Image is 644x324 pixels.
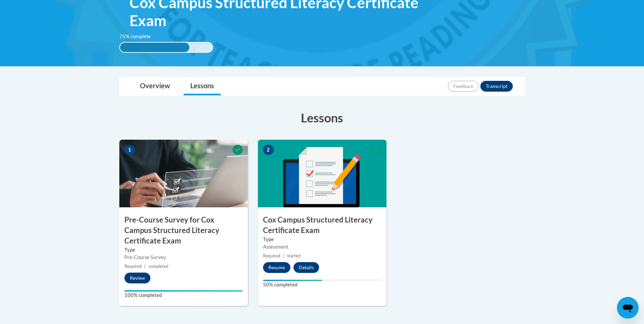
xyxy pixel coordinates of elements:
[144,264,146,269] span: |
[148,264,168,269] span: completed
[263,281,381,288] label: 50% completed
[124,273,150,283] button: Review
[283,253,284,258] span: |
[480,81,513,92] button: Transcript
[184,77,221,95] a: Lessons
[124,290,243,292] div: Your progress
[120,43,189,52] div: 75% complete
[293,262,319,273] button: Details
[263,253,280,258] span: Required
[133,77,177,95] a: Overview
[124,292,243,299] label: 100% completed
[287,253,301,258] span: started
[258,140,386,207] img: Course Image
[258,215,386,236] h3: Cox Campus Structured Literacy Certificate Exam
[124,246,243,254] label: Type
[263,236,381,243] label: Type
[119,109,525,126] h3: Lessons
[119,140,248,207] img: Course Image
[263,145,274,155] span: 2
[124,264,142,269] span: Required
[124,254,243,261] div: Pre-Course Survey
[448,81,479,92] button: Feedback
[263,262,290,273] button: Resume
[263,243,381,251] div: Assessment
[124,145,135,155] span: 1
[263,280,322,281] div: Your progress
[617,297,639,319] iframe: Button to launch messaging window
[119,33,158,40] label: 75% complete
[119,215,248,246] h3: Pre-Course Survey for Cox Campus Structured Literacy Certificate Exam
